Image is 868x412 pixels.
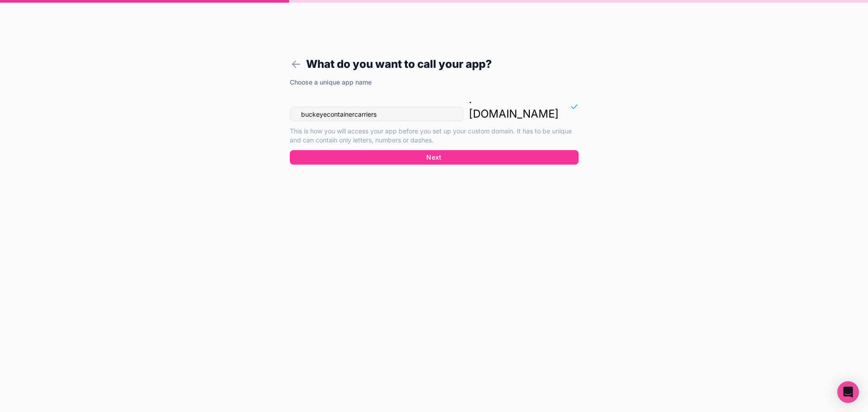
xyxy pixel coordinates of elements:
[469,92,559,121] p: . [DOMAIN_NAME]
[290,107,463,121] input: buckeyecontainercarriers
[290,127,579,145] p: This is how you will access your app before you set up your custom domain. It has to be unique an...
[290,150,579,165] button: Next
[290,78,372,87] label: Choose a unique app name
[290,56,579,72] h1: What do you want to call your app?
[837,381,859,403] div: Open Intercom Messenger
